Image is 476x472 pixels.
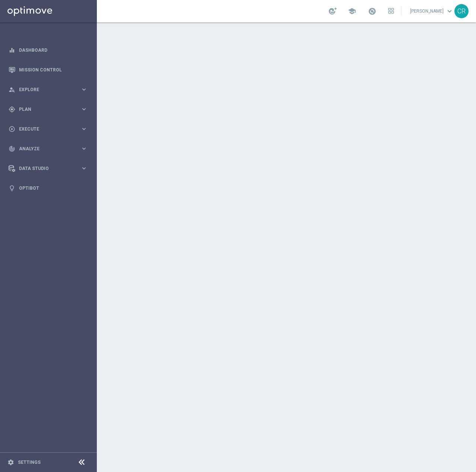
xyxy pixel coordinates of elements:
[80,106,88,113] i: keyboard_arrow_right
[9,185,15,192] i: lightbulb
[19,178,88,198] a: Optibot
[19,107,80,112] span: Plan
[19,166,80,171] span: Data Studio
[8,185,88,191] button: lightbulb Optibot
[9,40,88,60] div: Dashboard
[9,106,15,113] i: gps_fixed
[9,47,15,54] i: equalizer
[9,86,80,93] div: Explore
[348,7,356,15] span: school
[9,106,80,113] div: Plan
[8,47,88,53] button: equalizer Dashboard
[8,67,88,73] button: Mission Control
[19,87,80,92] span: Explore
[18,460,41,465] a: Settings
[19,60,88,80] a: Mission Control
[9,86,15,93] i: person_search
[80,86,88,93] i: keyboard_arrow_right
[8,126,88,132] button: play_circle_outline Execute keyboard_arrow_right
[445,7,454,15] span: keyboard_arrow_down
[80,165,88,172] i: keyboard_arrow_right
[9,165,80,172] div: Data Studio
[9,178,88,198] div: Optibot
[409,6,454,17] a: [PERSON_NAME]keyboard_arrow_down
[9,145,15,152] i: track_changes
[9,60,88,80] div: Mission Control
[8,146,88,152] button: track_changes Analyze keyboard_arrow_right
[8,166,88,171] button: Data Studio keyboard_arrow_right
[9,126,80,132] div: Execute
[8,87,88,93] button: person_search Explore keyboard_arrow_right
[454,4,469,18] div: CR
[7,459,14,466] i: settings
[80,125,88,132] i: keyboard_arrow_right
[9,145,80,152] div: Analyze
[9,126,15,132] i: play_circle_outline
[8,106,88,112] button: gps_fixed Plan keyboard_arrow_right
[19,40,88,60] a: Dashboard
[19,127,80,131] span: Execute
[19,147,80,151] span: Analyze
[80,145,88,152] i: keyboard_arrow_right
